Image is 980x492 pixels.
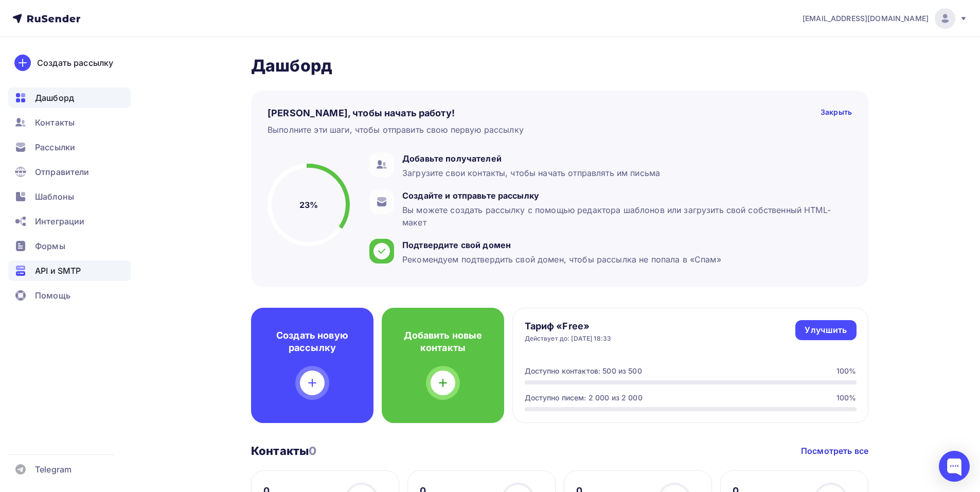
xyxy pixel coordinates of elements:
a: Контакты [8,112,131,133]
a: Дашборд [8,87,131,108]
span: Интеграции [35,215,84,227]
a: Отправители [8,162,131,182]
h4: Создать новую рассылку [268,329,357,354]
span: [EMAIL_ADDRESS][DOMAIN_NAME] [803,13,929,24]
div: Подтвердите свой домен [402,239,721,251]
a: Шаблоны [8,186,131,207]
span: Контакты [35,116,75,129]
div: 100% [836,393,857,403]
div: Доступно писем: 2 000 из 2 000 [525,393,643,403]
div: Рекомендуем подтвердить свой домен, чтобы рассылка не попала в «Спам» [402,253,721,266]
span: Помощь [35,289,70,302]
div: Добавьте получателей [402,152,660,165]
div: 100% [836,366,857,376]
div: Доступно контактов: 500 из 500 [525,366,642,376]
div: Улучшить [805,324,847,336]
span: 0 [309,444,316,458]
div: Закрыть [821,107,852,119]
div: Действует до: [DATE] 18:33 [525,335,612,343]
div: Загрузите свои контакты, чтобы начать отправлять им письма [402,167,660,179]
span: Рассылки [35,141,75,153]
div: Создайте и отправьте рассылку [402,189,847,202]
h4: Добавить новые контакты [398,329,488,354]
a: Посмотреть все [801,445,868,457]
a: Формы [8,236,131,256]
h2: Дашборд [251,56,868,76]
span: Telegram [35,463,72,476]
span: Формы [35,240,65,252]
a: [EMAIL_ADDRESS][DOMAIN_NAME] [803,8,968,29]
div: Выполните эти шаги, чтобы отправить свою первую рассылку [268,124,524,136]
h4: Тариф «Free» [525,320,612,332]
a: Рассылки [8,137,131,157]
h3: Контакты [251,444,316,458]
span: API и SMTP [35,265,81,277]
h5: 23% [299,199,318,211]
span: Шаблоны [35,190,74,203]
div: Создать рассылку [37,57,113,69]
div: Вы можете создать рассылку с помощью редактора шаблонов или загрузить свой собственный HTML-макет [402,204,847,229]
span: Дашборд [35,92,74,104]
h4: [PERSON_NAME], чтобы начать работу! [268,107,455,119]
span: Отправители [35,166,90,178]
